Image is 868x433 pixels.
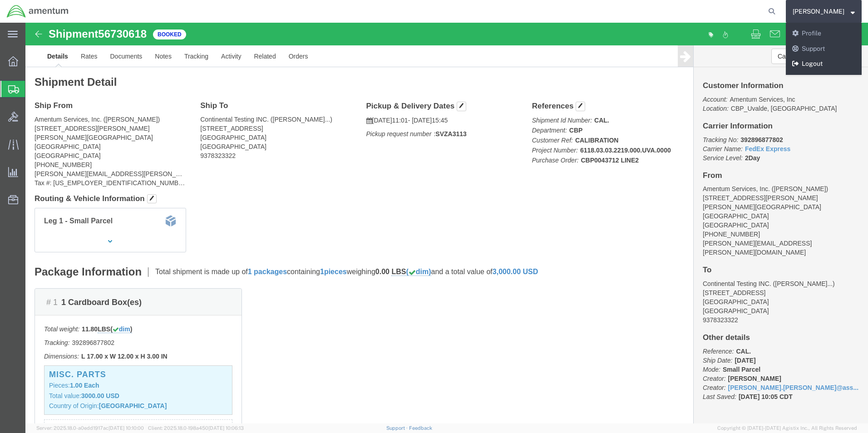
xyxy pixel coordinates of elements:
[208,425,244,431] span: [DATE] 10:06:13
[25,23,868,423] iframe: FS Legacy Container
[786,56,862,72] a: Logout
[148,425,244,431] span: Client: 2025.18.0-198a450
[793,6,844,16] span: Valentin Ortega
[409,425,432,431] a: Feedback
[6,5,69,18] img: logo
[108,425,144,431] span: [DATE] 10:10:00
[792,6,855,17] button: [PERSON_NAME]
[786,26,862,41] a: Profile
[786,41,862,57] a: Support
[36,425,144,431] span: Server: 2025.18.0-a0edd1917ac
[386,425,409,431] a: Support
[717,424,857,432] span: Copyright © [DATE]-[DATE] Agistix Inc., All Rights Reserved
